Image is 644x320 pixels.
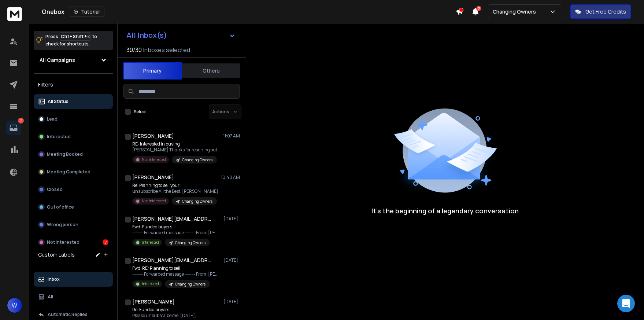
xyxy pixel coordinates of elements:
[132,307,217,313] p: Re: Funded buyers
[132,257,213,264] h1: [PERSON_NAME][EMAIL_ADDRESS][DOMAIN_NAME]
[47,134,71,140] p: Interested
[123,62,182,80] button: Primary
[132,298,175,305] h1: [PERSON_NAME]
[132,183,218,188] p: Re: Planning to sell your
[223,299,240,305] p: [DATE]
[132,265,220,271] p: Fwd: RE: Planning to sell
[47,239,79,245] p: Not Interested
[34,165,113,179] button: Meeting Completed
[40,56,75,64] h1: All Campaigns
[34,272,113,287] button: Inbox
[34,80,113,90] h3: Filters
[69,7,104,17] button: Tutorial
[47,187,63,192] p: Closed
[34,112,113,126] button: Lead
[132,174,174,181] h1: [PERSON_NAME]
[142,281,159,287] p: Interested
[18,118,24,124] p: 7
[48,276,60,282] p: Inbox
[7,298,22,313] button: W
[143,45,190,54] h3: Inboxes selected
[493,8,539,15] p: Changing Owners
[34,147,113,162] button: Meeting Booked
[34,129,113,144] button: Interested
[48,294,53,300] p: All
[132,271,220,277] p: ---------- Forwarded message --------- From: [PERSON_NAME]
[476,6,481,11] span: 3
[34,53,113,67] button: All Campaigns
[134,109,147,115] label: Select
[132,141,218,147] p: RE: Interested in buying
[38,251,75,258] h3: Custom Labels
[126,32,167,39] h1: All Inbox(s)
[132,230,220,236] p: ---------- Forwarded message --------- From: [PERSON_NAME]
[617,295,635,312] div: Open Intercom Messenger
[223,257,240,263] p: [DATE]
[34,235,113,250] button: Not Interested7
[142,240,159,245] p: Interested
[47,151,83,157] p: Meeting Booked
[182,199,212,204] p: Changing Owners
[121,28,241,43] button: All Inbox(s)
[132,215,213,222] h1: [PERSON_NAME][EMAIL_ADDRESS][DOMAIN_NAME]
[34,290,113,304] button: All
[48,312,88,317] p: Automatic Replies
[60,32,91,41] span: Ctrl + Shift + k
[45,33,97,48] p: Press to check for shortcuts.
[47,169,90,175] p: Meeting Completed
[142,198,166,204] p: Not Interested
[175,282,206,287] p: Changing Owners
[223,216,240,222] p: [DATE]
[47,204,74,210] p: Out of office
[47,222,78,228] p: Wrong person
[6,121,21,135] a: 7
[126,45,142,54] span: 30 / 30
[221,174,240,180] p: 10:48 AM
[570,4,631,19] button: Get Free Credits
[132,313,217,319] p: Please unsubscribe me. [DATE],
[42,7,456,17] div: Onebox
[132,224,220,230] p: Fwd: Funded buyers
[175,240,206,246] p: Changing Owners
[132,147,218,153] p: [PERSON_NAME] Thanks for reaching out.
[34,94,113,109] button: All Status
[182,63,240,79] button: Others
[34,200,113,214] button: Out of office
[48,99,69,104] p: All Status
[34,217,113,232] button: Wrong person
[132,132,174,140] h1: [PERSON_NAME]
[371,206,519,216] p: It’s the beginning of a legendary conversation
[142,157,166,162] p: Not Interested
[182,157,212,163] p: Changing Owners
[585,8,626,15] p: Get Free Credits
[132,188,218,194] p: unsubscribe All the Best, [PERSON_NAME]
[223,133,240,139] p: 11:07 AM
[34,182,113,197] button: Closed
[47,116,58,122] p: Lead
[103,239,108,245] div: 7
